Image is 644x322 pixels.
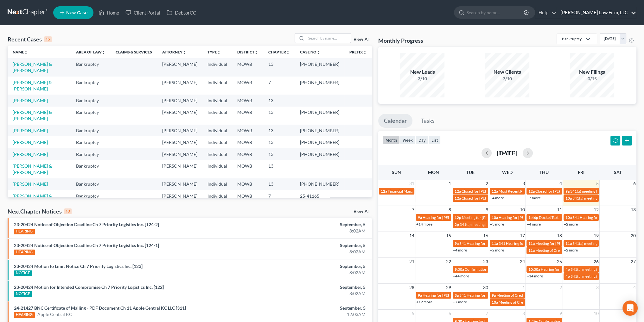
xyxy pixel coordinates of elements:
span: 10a [492,300,498,305]
a: 23-20424 Motion for Intended Compromise Ch 7 Priority Logistics Inc. [122] [14,284,164,290]
td: 13 [263,125,295,136]
span: Closed for [PERSON_NAME][GEOGRAPHIC_DATA] [462,196,547,201]
span: Meeting of Creditors for [PERSON_NAME] [535,248,606,253]
span: Hearing for [PERSON_NAME] [423,293,472,298]
span: 4 [633,284,636,291]
span: 9 [485,206,489,214]
span: 9a [565,189,570,194]
td: [PERSON_NAME] [157,125,202,136]
div: September, 5 [252,263,366,269]
td: Bankruptcy [71,190,111,208]
a: Help [535,7,557,18]
span: 18 [556,232,563,239]
td: MOWB [232,107,263,125]
a: +2 more [564,248,578,252]
a: [PERSON_NAME] & [PERSON_NAME] [13,163,52,175]
td: [PERSON_NAME] [157,136,202,148]
td: Bankruptcy [71,77,111,95]
span: 341(a) meeting for [PERSON_NAME] [572,241,634,246]
button: month [383,136,400,144]
span: 20 [630,232,636,239]
td: Bankruptcy [71,178,111,190]
td: Bankruptcy [71,107,111,125]
span: 341(a) meeting for [PERSON_NAME] [571,267,632,272]
td: [PHONE_NUMBER] [295,136,344,148]
span: 29 [445,284,452,291]
span: 19 [593,232,599,239]
h3: Monthly Progress [378,37,423,44]
span: 1 [522,284,526,291]
div: HEARING [14,229,35,234]
span: 14 [409,232,415,239]
span: Tue [466,170,475,175]
div: HEARING [14,312,35,318]
a: [PERSON_NAME] [13,181,48,187]
span: 9a [455,241,459,246]
span: 2p [455,222,459,227]
div: New Clients [485,68,529,76]
span: 12a [381,189,387,194]
div: 10 [64,208,72,214]
td: Individual [202,77,232,95]
td: [PHONE_NUMBER] [295,77,344,95]
div: NOTICE [14,291,32,297]
span: Confirmation Hearing for [PERSON_NAME] [465,267,537,272]
span: Closed for [PERSON_NAME] [462,189,509,194]
span: 31 [409,180,415,187]
i: unfold_more [363,51,367,54]
span: 8 [522,310,526,317]
td: Individual [202,190,232,208]
div: NOTICE [14,270,32,276]
i: unfold_more [182,51,186,54]
span: Hearing for [PERSON_NAME] [423,215,472,220]
a: Chapterunfold_more [268,50,290,54]
td: 13 [263,178,295,190]
span: 5 [411,310,415,317]
span: 6 [448,310,452,317]
span: Meeting for [PERSON_NAME] [535,241,585,246]
div: 8:02AM [252,249,366,255]
td: [PHONE_NUMBER] [295,125,344,136]
a: [PERSON_NAME] & [PERSON_NAME] [13,109,52,121]
i: unfold_more [24,51,28,54]
span: 9a [492,293,496,298]
span: 10 [593,310,599,317]
td: [PERSON_NAME] [157,95,202,106]
span: 3 [596,284,599,291]
td: Individual [202,107,232,125]
a: +44 more [453,274,469,278]
a: Area of Lawunfold_more [76,50,105,54]
a: Apple Central KC [37,311,72,318]
td: Bankruptcy [71,160,111,178]
td: [PERSON_NAME] [157,58,202,76]
a: +7 more [453,300,467,304]
span: Hearing for [PERSON_NAME] [541,267,590,272]
a: +4 more [453,248,467,252]
a: 23-20424 Motion to Limit Notice Ch 7 Priority Logistics Inc. [123] [14,263,143,269]
span: 26 [593,258,599,265]
span: 11a [565,241,572,246]
span: 23 [482,258,489,265]
span: 7 [485,310,489,317]
span: 11a [528,241,535,246]
span: 8 [448,206,452,214]
td: 13 [263,95,295,106]
a: [PERSON_NAME] Law Firm, LLC [557,7,636,18]
a: 23-20424 Notice of Objection Deadline Ch 7 Priority Logistics Inc. [124-2] [14,222,159,227]
span: 9 [559,310,563,317]
td: [PHONE_NUMBER] [295,58,344,76]
span: 10 [519,206,526,214]
span: Docket Text: for [539,215,565,220]
span: Thu [539,170,549,175]
span: 11 [556,206,563,214]
td: MOWB [232,178,263,190]
span: 10a [565,215,572,220]
span: 341(a) meeting for [PERSON_NAME] [460,222,521,227]
span: 12p [455,215,461,220]
td: 13 [263,107,295,125]
span: 30 [482,284,489,291]
div: NextChapter Notices [8,207,72,215]
td: Individual [202,58,232,76]
td: Individual [202,95,232,106]
span: Wed [502,170,513,175]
